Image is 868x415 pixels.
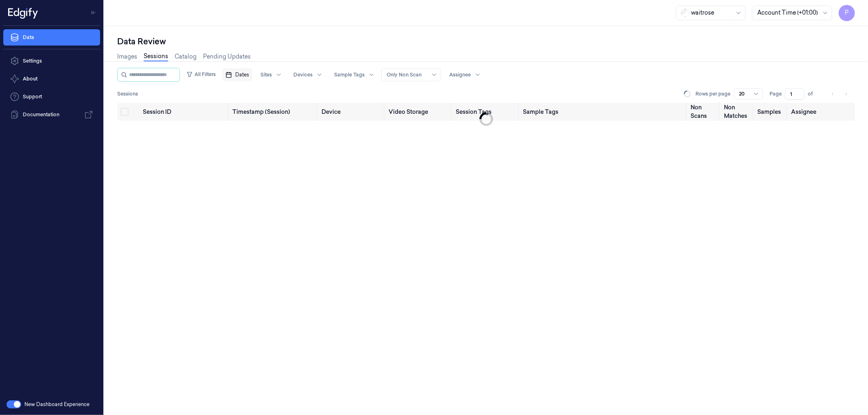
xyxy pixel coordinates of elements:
[839,5,855,21] button: P
[117,52,137,61] a: Images
[788,103,855,121] th: Assignee
[117,36,855,47] div: Data Review
[140,103,229,121] th: Session ID
[754,103,788,121] th: Samples
[687,103,721,121] th: Non Scans
[318,103,385,121] th: Device
[770,90,782,98] span: Page
[235,71,249,78] span: Dates
[695,90,730,98] p: Rows per page
[222,68,252,81] button: Dates
[87,6,100,19] button: Toggle Navigation
[520,103,687,121] th: Sample Tags
[385,103,453,121] th: Video Storage
[3,106,100,123] a: Documentation
[3,71,100,87] button: About
[203,52,251,61] a: Pending Updates
[3,29,100,46] a: Data
[183,68,219,81] button: All Filters
[117,90,138,98] span: Sessions
[144,52,168,61] a: Sessions
[229,103,319,121] th: Timestamp (Session)
[175,52,197,61] a: Catalog
[827,88,852,100] nav: pagination
[120,108,129,116] button: Select all
[721,103,754,121] th: Non Matches
[3,53,100,69] a: Settings
[808,90,821,98] span: of
[453,103,520,121] th: Session Tags
[3,89,100,105] a: Support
